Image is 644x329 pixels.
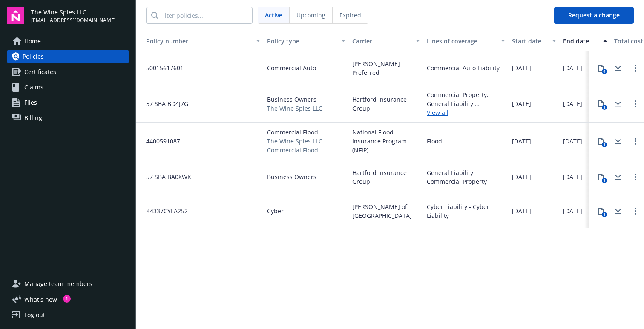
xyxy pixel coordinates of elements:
span: Cyber [267,206,284,215]
div: 1 [602,105,607,110]
a: Open options [630,99,641,109]
a: Home [7,34,129,48]
span: [EMAIL_ADDRESS][DOMAIN_NAME] [31,17,116,24]
button: Request a change [554,7,634,24]
span: Business Owners [267,172,316,181]
span: The Wine Spies LLC [31,8,116,17]
span: Hartford Insurance Group [352,168,420,186]
span: Expired [339,11,361,20]
span: Certificates [24,65,56,79]
span: Home [24,34,41,48]
span: Files [24,96,37,109]
div: Commercial Auto Liability [427,63,500,72]
div: Flood [427,137,442,146]
span: [DATE] [512,172,531,181]
input: Filter policies... [146,7,253,24]
span: National Flood Insurance Program (NFIP) [352,128,420,154]
span: 57 SBA BA0XWK [139,172,191,181]
div: General Liability, Commercial Property [427,168,505,186]
div: Toggle SortBy [139,37,251,46]
span: Claims [24,80,43,94]
div: 1 [602,142,607,147]
a: Open options [630,136,641,146]
div: Cyber Liability - Cyber Liability [427,202,505,220]
span: Policies [23,50,44,63]
button: 1 [592,133,609,150]
button: Start date [509,31,560,51]
a: Open options [630,172,641,182]
div: Policy number [139,37,251,46]
span: Upcoming [296,11,325,20]
div: Carrier [352,37,411,46]
span: [DATE] [563,137,582,146]
button: The Wine Spies LLC[EMAIL_ADDRESS][DOMAIN_NAME] [31,7,129,24]
span: 50015617601 [139,63,184,72]
div: 1 [602,178,607,183]
a: View all [427,108,505,117]
a: Certificates [7,65,129,79]
button: End date [560,31,611,51]
a: Billing [7,111,129,125]
span: Active [265,11,282,20]
span: [PERSON_NAME] of [GEOGRAPHIC_DATA] [352,202,420,220]
button: Lines of coverage [423,31,509,51]
span: [DATE] [512,137,531,146]
span: Billing [24,111,42,125]
span: [DATE] [563,99,582,108]
span: K4337CYLA252 [139,206,188,215]
div: Start date [512,37,547,46]
span: The Wine Spies LLC - Commercial Flood [267,137,345,154]
span: [DATE] [512,206,531,215]
span: The Wine Spies LLC [267,104,322,113]
a: Files [7,96,129,109]
div: 4 [602,69,607,74]
span: [PERSON_NAME] Preferred [352,59,420,77]
button: Carrier [349,31,423,51]
span: Business Owners [267,95,322,104]
button: 1 [592,169,609,186]
span: [DATE] [563,63,582,72]
a: Open options [630,63,641,73]
img: navigator-logo.svg [7,7,24,24]
div: End date [563,37,598,46]
span: 4400591087 [139,137,180,146]
button: 4 [592,60,609,77]
div: Lines of coverage [427,37,496,46]
div: Commercial Property, General Liability, Commercial Auto Liability [427,90,505,108]
a: Policies [7,50,129,63]
button: Policy type [264,31,349,51]
span: Commercial Flood [267,128,345,137]
span: [DATE] [563,206,582,215]
span: [DATE] [512,63,531,72]
span: [DATE] [563,172,582,181]
button: 1 [592,95,609,112]
div: 1 [602,212,607,217]
div: Policy type [267,37,336,46]
span: [DATE] [512,99,531,108]
span: 57 SBA BD4J7G [139,99,188,108]
span: Commercial Auto [267,63,316,72]
span: Hartford Insurance Group [352,95,420,113]
button: 1 [592,203,609,220]
a: Open options [630,206,641,216]
a: Claims [7,80,129,94]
